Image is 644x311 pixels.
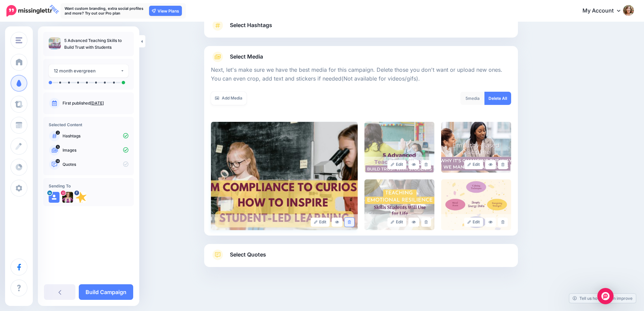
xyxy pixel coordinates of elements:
[63,147,128,153] p: Images
[364,179,434,230] img: b539ebbf9afbf20f328643a48f3ce4d6_large.jpg
[49,183,128,188] h4: Sending To
[211,92,246,105] a: Add Media
[16,37,22,43] img: menu.png
[597,288,614,304] div: Open Intercom Messenger
[63,161,128,168] p: Quotes
[211,20,511,38] a: Select Hashtags
[47,2,61,16] span: FREE
[65,6,146,16] p: Want custom branding, extra social profiles and more? Try out our Pro plan
[387,160,407,169] a: Edit
[90,101,104,106] a: [DATE]
[387,218,407,227] a: Edit
[76,192,87,203] img: 10435030_546367552161163_2528915469409542325_n-bsa21022.png
[466,96,468,101] span: 5
[230,52,263,61] span: Select Media
[64,37,128,51] p: 5 Advanced Teaching Skills to Build Trust with Students
[230,250,266,259] span: Select Quotes
[54,67,120,75] div: 12 month evergreen
[6,5,52,17] img: Missinglettr
[441,179,511,230] img: fcd3b90e51d34db15152e1c827da6111_large.jpg
[460,92,485,105] div: media
[569,294,636,303] a: Tell us how we can improve
[49,37,61,49] img: a1efb2328612dbd6bc575fdc9e68a5cc_thumb.jpg
[484,92,511,105] a: Delete All
[211,249,511,267] a: Select Quotes
[6,3,52,18] a: FREE
[441,122,511,173] img: 86f9a2a4aedec5a71d9523cbd4a01de5_large.jpg
[63,100,128,106] p: First published
[62,192,73,203] img: 365325475_1471442810361746_8596535853886494552_n-bsa142406.jpg
[56,159,60,163] span: 14
[149,6,182,16] a: View Plans
[230,21,272,30] span: Select Hashtags
[364,122,434,173] img: 397f8aa1189bab2418fdf39bf851ea63_large.jpg
[211,66,511,83] p: Next, let's make sure we have the best media for this campaign. Delete those you don't want or up...
[311,218,330,227] a: Edit
[576,3,634,19] a: My Account
[63,133,128,139] p: Hashtags
[211,51,511,62] a: Select Media
[464,160,483,169] a: Edit
[49,64,128,77] button: 12 month evergreen
[49,122,128,127] h4: Selected Content
[211,122,358,230] img: 276f48457854b5f991d6dd7b369d73d9_large.jpg
[211,62,511,230] div: Select Media
[464,218,483,227] a: Edit
[56,145,60,149] span: 5
[56,131,60,135] span: 2
[49,192,59,203] img: user_default_image.png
